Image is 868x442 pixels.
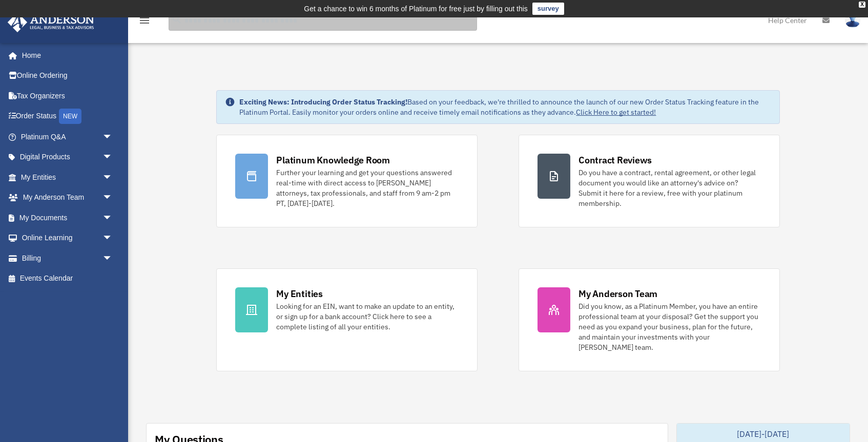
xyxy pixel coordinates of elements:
[102,248,123,269] span: arrow_drop_down
[7,248,128,268] a: Billingarrow_drop_down
[7,45,123,66] a: Home
[102,187,123,208] span: arrow_drop_down
[276,287,322,300] div: My Entities
[7,268,128,289] a: Events Calendar
[7,127,128,147] a: Platinum Q&Aarrow_drop_down
[5,12,97,32] img: Anderson Advisors Platinum Portal
[859,2,865,8] div: close
[102,228,123,249] span: arrow_drop_down
[519,268,780,371] a: My Anderson Team Did you know, as a Platinum Member, you have an entire professional team at your...
[276,301,459,332] div: Looking for an EIN, want to make an update to an entity, or sign up for a bank account? Click her...
[239,97,771,117] div: Based on your feedback, we're thrilled to announce the launch of our new Order Status Tracking fe...
[845,13,860,28] img: User Pic
[216,135,478,227] a: Platinum Knowledge Room Further your learning and get your questions answered real-time with dire...
[576,108,656,117] a: Click Here to get started!
[7,167,128,187] a: My Entitiesarrow_drop_down
[578,287,657,300] div: My Anderson Team
[7,147,128,167] a: Digital Productsarrow_drop_down
[304,3,528,15] div: Get a chance to win 6 months of Platinum for free just by filling out this
[138,18,151,27] a: menu
[7,66,128,86] a: Online Ordering
[532,3,564,15] a: survey
[239,97,407,107] strong: Exciting News: Introducing Order Status Tracking!
[276,154,390,166] div: Platinum Knowledge Room
[102,147,123,168] span: arrow_drop_down
[102,127,123,148] span: arrow_drop_down
[102,167,123,188] span: arrow_drop_down
[578,154,652,166] div: Contract Reviews
[7,106,128,127] a: Order StatusNEW
[7,207,128,228] a: My Documentsarrow_drop_down
[102,207,123,228] span: arrow_drop_down
[519,135,780,227] a: Contract Reviews Do you have a contract, rental agreement, or other legal document you would like...
[216,268,478,371] a: My Entities Looking for an EIN, want to make an update to an entity, or sign up for a bank accoun...
[59,109,81,124] div: NEW
[7,86,128,106] a: Tax Organizers
[578,301,761,352] div: Did you know, as a Platinum Member, you have an entire professional team at your disposal? Get th...
[138,14,151,27] i: menu
[7,187,128,208] a: My Anderson Teamarrow_drop_down
[7,228,128,248] a: Online Learningarrow_drop_down
[171,14,182,25] i: search
[276,167,459,208] div: Further your learning and get your questions answered real-time with direct access to [PERSON_NAM...
[578,167,761,208] div: Do you have a contract, rental agreement, or other legal document you would like an attorney's ad...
